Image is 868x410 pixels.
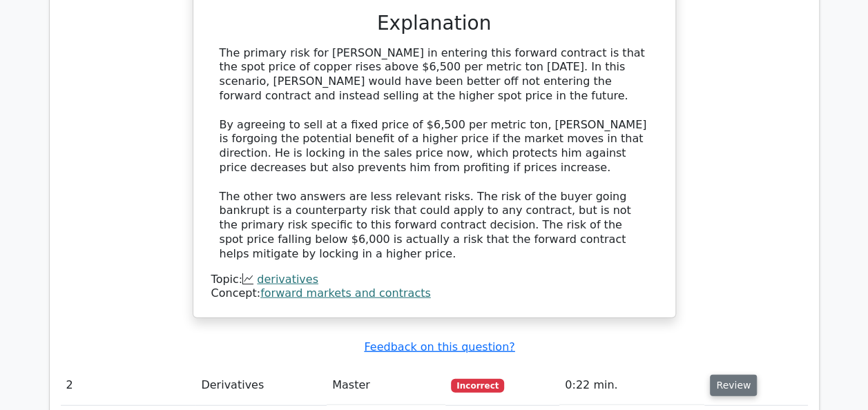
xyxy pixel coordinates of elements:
[257,273,318,286] a: derivatives
[260,286,431,300] a: forward markets and contracts
[211,286,657,301] div: Concept:
[220,12,649,35] h3: Explanation
[195,366,327,405] td: Derivatives
[327,366,445,405] td: Master
[211,273,657,287] div: Topic:
[710,375,757,396] button: Review
[61,366,196,405] td: 2
[559,366,704,405] td: 0:22 min.
[364,340,514,353] a: Feedback on this question?
[220,46,649,262] div: The primary risk for [PERSON_NAME] in entering this forward contract is that the spot price of co...
[451,379,504,393] span: Incorrect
